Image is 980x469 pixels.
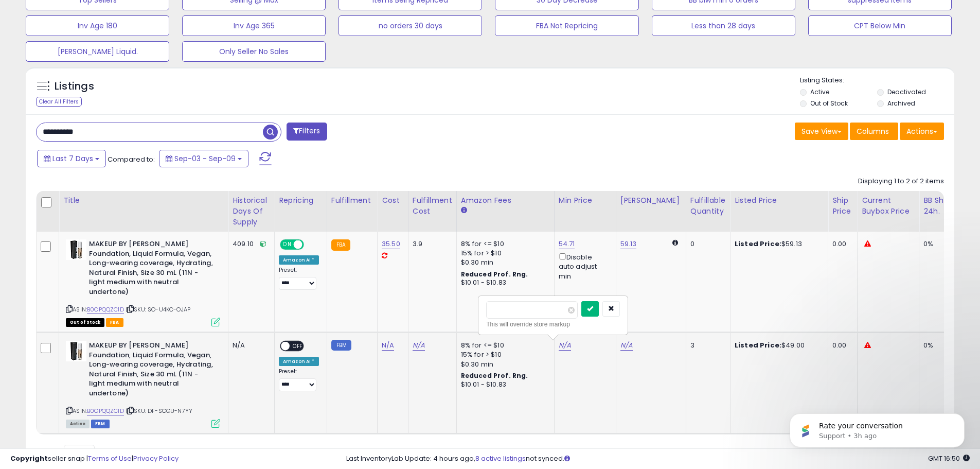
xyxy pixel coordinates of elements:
[66,239,86,260] img: 31dShMJ6HEL._SL40_.jpg
[887,99,915,108] label: Archived
[461,249,546,258] div: 15% for > $10
[923,341,957,350] div: 0%
[858,177,944,186] div: Displaying 1 to 2 of 2 items
[857,126,889,136] span: Columns
[810,99,848,108] label: Out of Stock
[66,318,104,327] span: All listings that are currently out of stock and unavailable for purchase on Amazon
[331,239,350,251] small: FBA
[182,15,326,36] button: Inv Age 365
[87,407,124,415] a: B0CPQQZC1D
[461,380,546,389] div: $10.01 - $10.83
[338,15,482,36] button: no orders 30 days
[233,195,270,228] div: Historical Days Of Supply
[126,407,192,415] span: | SKU: DF-SCGU-N7YY
[87,305,124,314] a: B0CPQQZC1D
[36,97,82,107] div: Clear All Filters
[850,123,898,140] button: Columns
[66,341,86,361] img: 31dShMJ6HEL._SL40_.jpg
[331,340,351,351] small: FBM
[461,258,546,267] div: $0.30 min
[690,239,722,249] div: 0
[810,88,829,96] label: Active
[26,15,169,36] button: Inv Age 180
[559,239,575,249] a: 54.71
[900,123,944,140] button: Actions
[182,41,326,62] button: Only Seller No Sales
[281,240,294,249] span: ON
[331,195,373,206] div: Fulfillment
[66,420,90,428] span: All listings currently available for purchase on Amazon
[774,392,980,464] iframe: Intercom notifications message
[174,153,236,164] span: Sep-03 - Sep-09
[346,454,970,464] div: Last InventoryLab Update: 4 hours ago, not synced.
[233,341,266,350] div: N/A
[279,255,319,265] div: Amazon AI *
[620,340,633,351] a: N/A
[887,88,926,96] label: Deactivated
[832,239,849,249] div: 0.00
[652,15,795,36] button: Less than 28 days
[808,15,952,36] button: CPT Below Min
[133,454,179,463] a: Privacy Policy
[159,150,248,167] button: Sep-03 - Sep-09
[382,195,404,206] div: Cost
[290,342,306,351] span: OFF
[735,239,781,249] b: Listed Price:
[923,195,961,217] div: BB Share 24h.
[832,195,853,217] div: Ship Price
[88,454,132,463] a: Terms of Use
[37,150,106,167] button: Last 7 Days
[461,239,546,249] div: 8% for <= $10
[63,195,224,206] div: Title
[91,420,110,428] span: FBM
[10,454,179,464] div: seller snap | |
[461,341,546,350] div: 8% for <= $10
[233,239,266,249] div: 409.10
[620,239,637,249] a: 59.13
[66,239,220,325] div: ASIN:
[461,279,546,287] div: $10.01 - $10.83
[66,341,220,427] div: ASIN:
[486,319,620,329] div: This will override store markup
[735,340,781,350] b: Listed Price:
[108,154,155,164] span: Compared to:
[52,153,93,164] span: Last 7 Days
[382,239,400,249] a: 35.50
[10,454,48,463] strong: Copyright
[461,270,528,279] b: Reduced Prof. Rng.
[26,41,169,62] button: [PERSON_NAME] Liquid.
[923,239,957,249] div: 0%
[279,267,319,290] div: Preset:
[795,123,848,140] button: Save View
[461,371,528,380] b: Reduced Prof. Rng.
[559,251,608,281] div: Disable auto adjust min
[559,195,612,206] div: Min Price
[800,76,954,85] p: Listing States:
[862,195,915,217] div: Current Buybox Price
[461,195,550,206] div: Amazon Fees
[287,123,327,141] button: Filters
[89,341,214,401] b: MAKEUP BY [PERSON_NAME] Foundation, Liquid Formula, Vegan, Long-wearing coverage, Hydrating, Natu...
[279,368,319,391] div: Preset:
[89,239,214,299] b: MAKEUP BY [PERSON_NAME] Foundation, Liquid Formula, Vegan, Long-wearing coverage, Hydrating, Natu...
[461,360,546,369] div: $0.30 min
[832,341,849,350] div: 0.00
[413,340,425,351] a: N/A
[55,79,94,94] h5: Listings
[475,454,526,463] a: 8 active listings
[106,318,123,327] span: FBA
[690,341,722,350] div: 3
[690,195,726,217] div: Fulfillable Quantity
[495,15,638,36] button: FBA Not Repricing
[461,350,546,359] div: 15% for > $10
[413,239,449,249] div: 3.9
[461,206,467,215] small: Amazon Fees.
[735,239,820,249] div: $59.13
[126,305,190,314] span: | SKU: SO-U4KC-OJAP
[559,340,571,351] a: N/A
[413,195,452,217] div: Fulfillment Cost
